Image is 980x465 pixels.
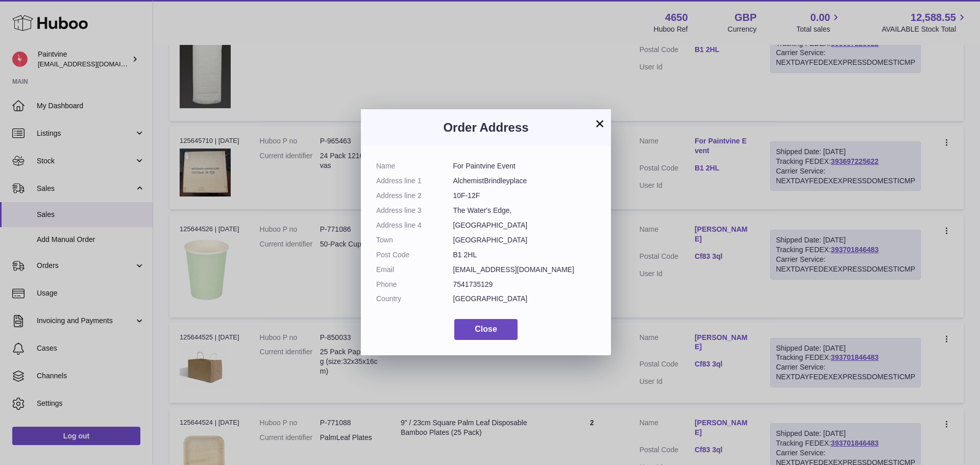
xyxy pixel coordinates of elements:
dt: Post Code [376,250,453,260]
dt: Address line 1 [376,176,453,186]
dd: [GEOGRAPHIC_DATA] [453,235,596,245]
dt: Address line 3 [376,206,453,215]
span: Close [475,325,497,333]
dt: Name [376,161,453,171]
dd: AlchemistBrindleyplace [453,176,596,186]
h3: Order Address [376,119,596,136]
dd: B1 2HL [453,250,596,260]
dt: Phone [376,280,453,289]
dd: [GEOGRAPHIC_DATA] [453,221,596,230]
dd: [GEOGRAPHIC_DATA] [453,294,596,304]
dd: 10F-12F [453,191,596,201]
dt: Email [376,265,453,275]
dt: Address line 2 [376,191,453,201]
dd: [EMAIL_ADDRESS][DOMAIN_NAME] [453,265,596,275]
dt: Address line 4 [376,221,453,230]
dt: Country [376,294,453,304]
dt: Town [376,235,453,245]
dd: For Paintvine Event [453,161,596,171]
button: × [594,117,606,130]
dd: The Water's Edge, [453,206,596,215]
button: Close [454,319,518,340]
dd: 7541735129 [453,280,596,289]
